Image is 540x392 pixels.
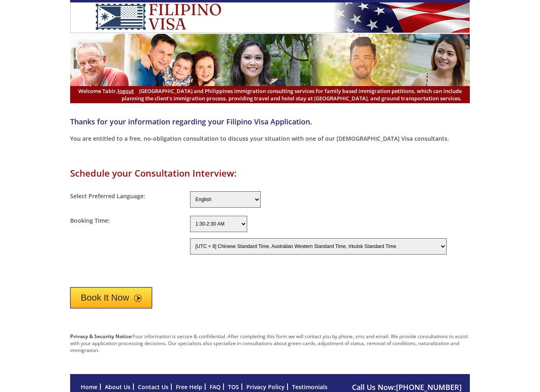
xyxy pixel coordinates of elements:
[117,87,134,95] a: logout
[70,167,470,179] h1: Schedule your Consultation Interview:
[352,382,462,392] span: Call Us Now:
[81,383,97,391] a: Home
[246,383,285,391] a: Privacy Policy
[70,192,145,200] label: Select Preferred Language:
[70,287,152,308] button: Book It Now
[70,333,133,340] strong: Privacy & Security Notice:
[70,217,110,224] label: Booking Time:
[292,383,328,391] a: Testimonials
[138,383,168,391] a: Contact Us
[396,382,462,392] a: [PHONE_NUMBER]
[78,87,134,95] span: Welcome Tabir,
[176,383,202,391] a: Free Help
[70,117,470,126] h4: Thanks for your information regarding your Filipino Visa Application.
[78,87,462,102] span: [GEOGRAPHIC_DATA] and Philippines immigration consulting services for family based immigration pe...
[70,135,470,142] p: You are entitled to a free, no-obligation consultation to discuss your situation with one of our ...
[105,383,131,391] a: About Us
[210,383,221,391] a: FAQ
[228,383,239,391] a: TOS
[70,333,470,354] p: Your information is secure & confidential. After completing this form we will contact you by phon...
